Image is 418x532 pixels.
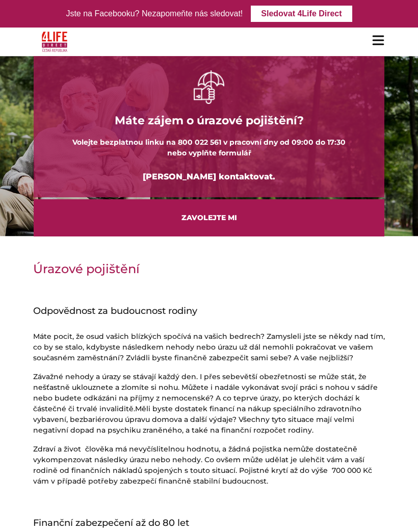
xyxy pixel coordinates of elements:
img: 4Life Direct Česká republika logo [42,30,67,54]
h2: Odpovědnost za budoucnost rodiny [33,306,385,317]
div: [PERSON_NAME] kontaktovat. [42,158,376,195]
div: Jste na Facebooku? Nezapomeňte nás sledovat! [66,7,243,21]
a: Sledovat 4Life Direct [251,6,352,22]
p: Závažné nehody a úrazy se stávají každý den. I přes sebevětší obezřetnosti se může stát, že nešťa... [33,371,385,436]
p: Máte pocit, že osud vašich blízkých spočívá na vašich bedrech? Zamysleli jste se někdy nad tím, c... [33,331,385,363]
span: Volejte bezplatnou linku na 800 022 561 v pracovní dny od 09:00 do 17:30 nebo vyplňte formulář [72,138,346,157]
p: Zdraví a život člověka má nevyčíslitelnou hodnotu, a žádná pojistka nemůže dostatečně vykompenzov... [33,444,385,487]
h2: Finanční zabezpečení až do 80 let [33,518,385,529]
img: ruka držící deštník bilá ikona [194,70,224,103]
h4: Máte zájem o úrazové pojištění? [42,104,376,137]
h1: Úrazové pojištění [33,262,385,277]
a: Zavolejte mi [34,199,384,236]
